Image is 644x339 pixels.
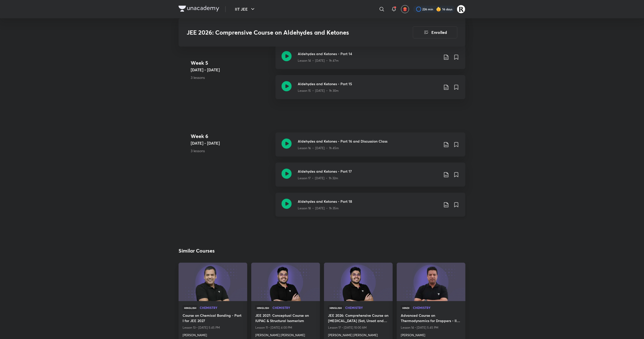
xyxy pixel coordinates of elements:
[179,263,247,301] a: new-thumbnail
[413,306,461,309] span: Chemistry
[200,306,243,310] a: Chemistry
[183,324,243,331] p: Lesson 13 • [DATE] 5:45 PM
[328,331,389,337] a: [PERSON_NAME] [PERSON_NAME]
[251,262,320,302] img: new-thumbnail
[255,313,316,324] a: JEE 2027: Conceptual Course on IUPAC & Structural Isomerism
[396,262,466,302] img: new-thumbnail
[413,306,461,310] a: Chemistry
[298,51,439,56] h3: Aldehydes and Ketones - Part 14
[273,306,316,310] a: Chemistry
[345,306,389,310] a: Chemistry
[179,6,219,13] a: Company Logo
[187,29,384,36] h3: JEE 2026: Comprensive Course on Aldehydes and Ketones
[345,306,389,309] span: Chemistry
[191,67,271,73] h5: [DATE] - [DATE]
[401,313,461,324] a: Advanced Course on Thermodynamics for Droppers - IIT JEE 2026
[298,139,439,144] h3: Aldehydes and Ketones - Part 16 and Discussion Class
[183,313,243,324] a: Course on Chemical Bonding - Part I for JEE 2027
[298,169,439,174] h3: Aldehydes and Ketones - Part 17
[191,132,271,140] h4: Week 6
[401,305,411,311] span: Hindi
[323,262,393,302] img: new-thumbnail
[328,324,389,331] p: Lesson 17 • [DATE] 10:00 AM
[191,75,271,80] p: 3 lessons
[276,132,465,163] a: Aldehydes and Ketones - Part 16 and Discussion ClassLesson 16 • [DATE] • 1h 45m
[298,81,439,86] h3: Aldehydes and Ketones - Part 15
[179,247,215,255] h2: Similar Courses
[457,5,465,13] img: Rakhi Sharma
[324,263,393,301] a: new-thumbnail
[436,7,441,12] img: streak
[401,5,409,13] button: avatar
[328,313,389,324] a: JEE 2026: Comprehensive Course on [MEDICAL_DATA] (Sat, Unsat and Aromatic)
[397,263,465,301] a: new-thumbnail
[401,331,461,337] a: [PERSON_NAME]
[255,324,316,331] p: Lesson 11 • [DATE] 4:00 PM
[273,306,316,309] span: Chemistry
[179,6,219,12] img: Company Logo
[298,146,339,150] p: Lesson 16 • [DATE] • 1h 45m
[191,140,271,146] h5: [DATE] - [DATE]
[298,206,339,211] p: Lesson 18 • [DATE] • 1h 35m
[255,305,270,311] span: Hinglish
[298,88,339,93] p: Lesson 15 • [DATE] • 1h 30m
[251,263,320,301] a: new-thumbnail
[191,59,271,67] h4: Week 5
[255,331,316,337] a: [PERSON_NAME] [PERSON_NAME]
[401,324,461,331] p: Lesson 14 • [DATE] 5:45 PM
[178,262,248,302] img: new-thumbnail
[298,199,439,204] h3: Aldehydes and Ketones - Part 18
[276,45,465,75] a: Aldehydes and Ketones - Part 14Lesson 14 • [DATE] • 1h 47m
[276,75,465,105] a: Aldehydes and Ketones - Part 15Lesson 15 • [DATE] • 1h 30m
[183,305,198,311] span: Hinglish
[191,148,271,153] p: 3 lessons
[403,7,407,11] img: avatar
[276,163,465,193] a: Aldehydes and Ketones - Part 17Lesson 17 • [DATE] • 1h 32m
[232,4,259,14] button: IIT JEE
[200,306,243,309] span: Chemistry
[298,176,338,180] p: Lesson 17 • [DATE] • 1h 32m
[298,58,339,63] p: Lesson 14 • [DATE] • 1h 47m
[328,305,343,311] span: Hinglish
[276,193,465,223] a: Aldehydes and Ketones - Part 18Lesson 18 • [DATE] • 1h 35m
[413,26,457,38] button: Enrolled
[183,331,243,337] a: [PERSON_NAME]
